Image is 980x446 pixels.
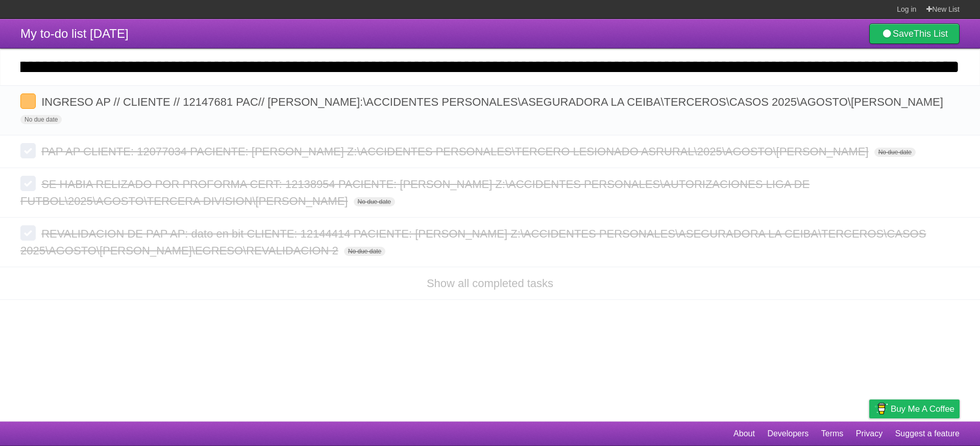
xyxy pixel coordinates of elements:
span: SE HABIA RELIZADO POR PROFORMA CERT: 12138954 PACIENTE: [PERSON_NAME] Z:\ACCIDENTES PERSONALES\AU... [20,178,810,207]
span: No due date [354,197,395,206]
a: Terms [821,424,844,443]
a: Privacy [856,424,883,443]
a: SaveThis List [869,24,960,44]
a: Developers [767,424,808,443]
span: No due date [344,247,385,256]
label: Done [20,93,36,109]
b: This List [914,29,948,39]
label: Done [20,225,36,241]
a: Buy me a coffee [869,400,960,418]
span: Buy me a coffee [891,400,954,418]
span: INGRESO AP // CLIENTE // 12147681 PAC// [PERSON_NAME]:\ACCIDENTES PERSONALES\ASEGURADORA LA CEIBA... [41,96,946,108]
span: No due date [874,148,916,157]
span: REVALIDACION DE PAP AP: dato en bit CLIENTE: 12144414 PACIENTE: [PERSON_NAME] Z:\ACCIDENTES PERSO... [20,227,926,257]
span: No due date [20,115,62,124]
span: PAP AP CLIENTE: 12077034 PACIENTE: [PERSON_NAME] Z:\ACCIDENTES PERSONALES\TERCERO LESIONADO ASRUR... [41,145,871,158]
a: Show all completed tasks [427,277,553,290]
label: Done [20,143,36,158]
label: Done [20,176,36,191]
img: Buy me a coffee [874,400,888,417]
a: About [733,424,755,443]
a: Suggest a feature [895,424,960,443]
span: My to-do list [DATE] [20,27,129,40]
